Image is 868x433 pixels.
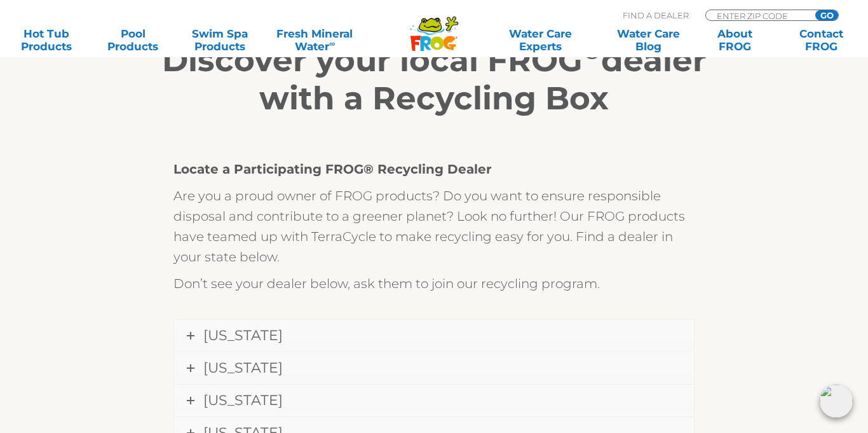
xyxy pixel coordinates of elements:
a: PoolProducts [99,27,166,53]
sup: ∞ [329,39,335,48]
p: Are you a proud owner of FROG products? Do you want to ensure responsible disposal and contribute... [173,186,695,267]
a: Swim SpaProducts [186,27,254,53]
input: Zip Code Form [715,10,801,21]
strong: Locate a Participating FROG® Recycling Dealer [173,162,492,177]
img: openIcon [820,385,853,418]
h2: Discover your local FROG dealer with a Recycling Box [43,41,825,118]
span: [US_STATE] [203,392,283,409]
a: Water CareExperts [485,27,595,53]
a: ContactFROG [788,27,855,53]
a: [US_STATE] [174,385,694,416]
a: [US_STATE] [174,320,694,352]
a: Fresh MineralWater∞ [273,27,357,53]
a: Water CareBlog [614,27,682,53]
p: Don’t see your dealer below, ask them to join our recycling program. [173,273,695,294]
a: [US_STATE] [174,352,694,384]
input: GO [815,10,838,20]
a: Hot TubProducts [13,27,80,53]
span: [US_STATE] [203,327,283,344]
span: [US_STATE] [203,359,283,376]
p: Find A Dealer [623,10,689,21]
a: AboutFROG [702,27,769,53]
